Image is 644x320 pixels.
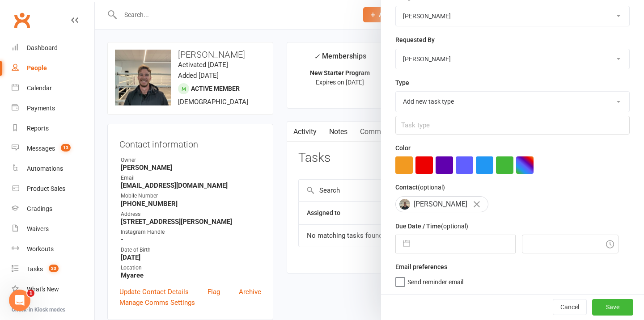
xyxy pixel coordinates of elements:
div: Waivers [27,225,49,232]
a: Messages 13 [12,139,94,159]
a: People [12,58,94,78]
div: [PERSON_NAME] [395,196,488,212]
a: Product Sales [12,179,94,199]
label: Email preferences [395,262,447,272]
div: Dashboard [27,44,58,51]
a: Calendar [12,78,94,98]
button: Save [592,299,633,315]
label: Type [395,78,409,88]
small: (optional) [418,184,445,191]
a: Automations [12,159,94,179]
span: 33 [49,265,59,272]
span: 1 [27,290,34,297]
div: Messages [27,145,55,152]
div: Calendar [27,84,52,92]
label: Contact [395,182,445,192]
div: Workouts [27,245,54,253]
label: Due Date / Time [395,221,468,231]
div: Reports [27,125,49,132]
span: 13 [61,144,71,152]
a: Waivers [12,219,94,239]
a: Workouts [12,239,94,259]
div: Product Sales [27,185,65,192]
div: Payments [27,105,55,112]
span: Send reminder email [407,275,463,286]
div: People [27,64,47,72]
div: Automations [27,165,63,172]
small: (optional) [441,223,468,230]
a: Reports [12,118,94,139]
iframe: Intercom live chat [9,290,30,311]
div: What's New [27,286,59,293]
a: Clubworx [11,9,33,31]
a: Gradings [12,199,94,219]
div: Gradings [27,205,52,212]
div: Tasks [27,265,43,273]
img: Zac Henderson [399,199,410,210]
button: Cancel [553,299,587,315]
a: Dashboard [12,38,94,58]
label: Requested By [395,35,435,45]
label: Color [395,143,411,153]
a: Payments [12,98,94,118]
a: Tasks 33 [12,259,94,279]
input: Task type [395,116,630,135]
a: What's New [12,279,94,299]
